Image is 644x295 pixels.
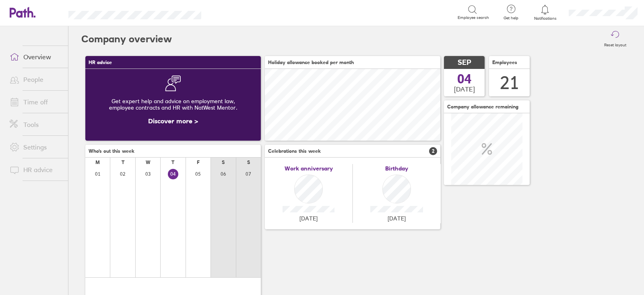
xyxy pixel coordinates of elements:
div: T [171,160,174,165]
span: Employees [492,60,517,65]
div: W [146,160,151,165]
a: HR advice [3,162,68,178]
span: [DATE] [388,215,406,222]
label: Reset layout [599,40,631,48]
a: Discover more > [148,117,198,125]
div: Search [223,8,244,16]
h2: Company overview [81,26,172,52]
div: 21 [500,73,519,93]
span: Holiday allowance booked per month [268,60,354,65]
span: [DATE] [454,85,475,93]
span: Company allowance remaining [447,104,518,110]
span: Birthday [385,165,408,172]
a: Tools [3,116,68,133]
span: Celebrations this week [268,148,321,154]
div: F [197,160,200,165]
span: [DATE] [299,215,318,222]
span: Who's out this week [89,148,134,154]
div: S [222,160,225,165]
span: HR advice [89,60,112,65]
a: Overview [3,49,68,65]
div: S [247,160,250,165]
span: 2 [429,147,437,155]
button: Reset layout [599,26,631,52]
span: Get help [498,16,524,21]
a: Time off [3,94,68,110]
span: 04 [457,73,472,85]
a: Settings [3,139,68,155]
div: T [122,160,124,165]
a: People [3,71,68,87]
div: Get expert help and advice on employment law, employee contracts and HR with NatWest Mentor. [92,91,254,117]
span: Work anniversary [285,165,333,172]
div: M [95,160,100,165]
span: SEP [458,58,471,67]
a: Notifications [532,4,558,21]
span: Notifications [532,16,558,21]
span: Employee search [458,15,489,20]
